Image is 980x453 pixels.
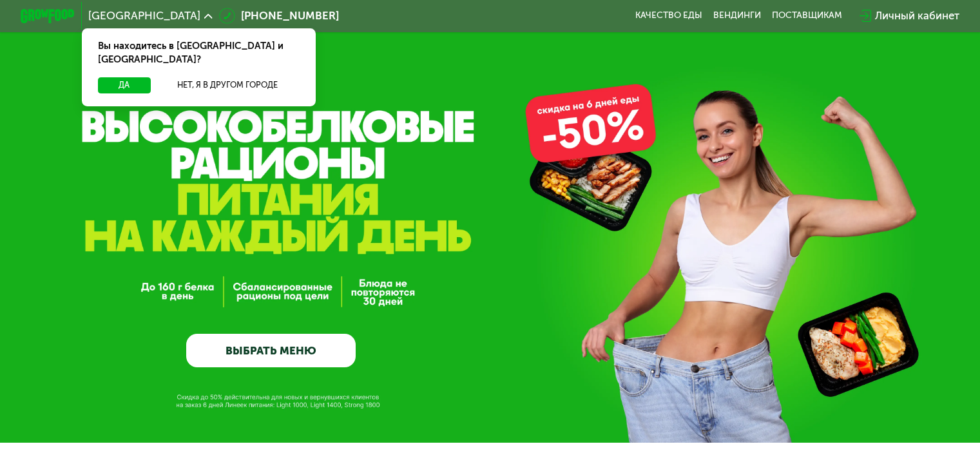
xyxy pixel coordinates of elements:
[98,77,150,93] button: Да
[875,8,959,24] div: Личный кабинет
[88,10,200,21] span: [GEOGRAPHIC_DATA]
[156,77,300,93] button: Нет, я в другом городе
[772,10,842,21] div: поставщикам
[635,10,702,21] a: Качество еды
[219,8,339,24] a: [PHONE_NUMBER]
[713,10,761,21] a: Вендинги
[186,334,356,368] a: ВЫБРАТЬ МЕНЮ
[82,28,316,77] div: Вы находитесь в [GEOGRAPHIC_DATA] и [GEOGRAPHIC_DATA]?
